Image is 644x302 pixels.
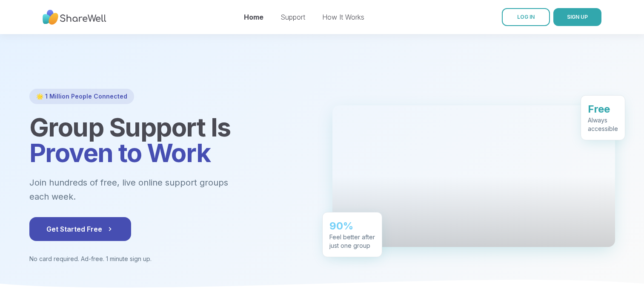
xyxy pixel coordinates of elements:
div: Free [588,102,618,116]
button: Get Started Free [29,217,131,241]
div: Feel better after just one group [329,233,375,250]
a: How It Works [322,13,364,21]
a: Home [244,13,263,21]
a: LOG IN [502,8,550,26]
span: LOG IN [517,14,535,20]
img: ShareWell Nav Logo [43,6,106,29]
div: 90% [329,219,375,233]
div: 🌟 1 Million People Connected [29,89,134,104]
span: Proven to Work [29,137,211,168]
p: No card required. Ad-free. 1 minute sign up. [29,255,312,263]
div: Always accessible [588,116,618,133]
span: Get Started Free [46,224,114,234]
p: Join hundreds of free, live online support groups each week. [29,176,275,203]
button: SIGN UP [553,8,601,26]
a: Support [280,13,305,21]
h1: Group Support Is [29,114,312,166]
span: SIGN UP [567,14,588,20]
